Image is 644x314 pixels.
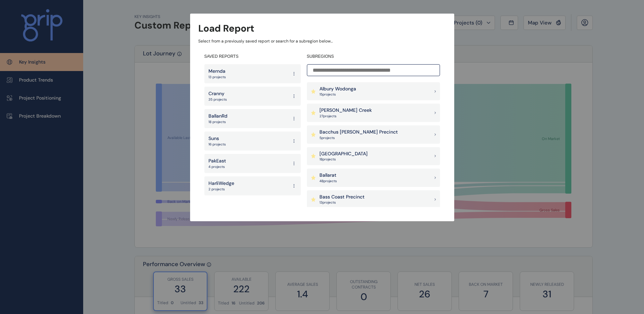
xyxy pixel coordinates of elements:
p: Cranny [208,90,227,97]
p: [GEOGRAPHIC_DATA] [319,151,368,157]
p: PakEast [208,158,226,164]
p: HarliWedge [208,180,234,187]
h3: Load Report [198,22,254,35]
p: Albury Wodonga [319,86,356,92]
p: BallanRd [208,113,227,120]
p: 5 project s [319,136,398,140]
p: Mernda [208,68,226,75]
h4: SAVED REPORTS [204,54,301,59]
p: 13 projects [208,75,226,80]
p: 48 project s [319,179,337,184]
p: 4 projects [208,164,226,169]
h4: SUBREGIONS [307,54,440,59]
p: 18 project s [319,157,368,162]
p: Ballarat [319,172,337,179]
p: [PERSON_NAME] Creek [319,107,372,114]
p: 2 projects [208,187,234,192]
p: Bacchus [PERSON_NAME] Precinct [319,129,398,136]
p: Bass Coast Precinct [319,194,365,200]
p: 27 project s [319,114,372,119]
p: 35 projects [208,97,227,102]
p: 15 project s [319,92,356,97]
p: Suns [208,135,226,142]
p: 16 projects [208,142,226,147]
p: Select from a previously saved report or search for a subregion below... [198,38,446,44]
p: 18 projects [208,120,227,124]
p: 13 project s [319,200,365,205]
